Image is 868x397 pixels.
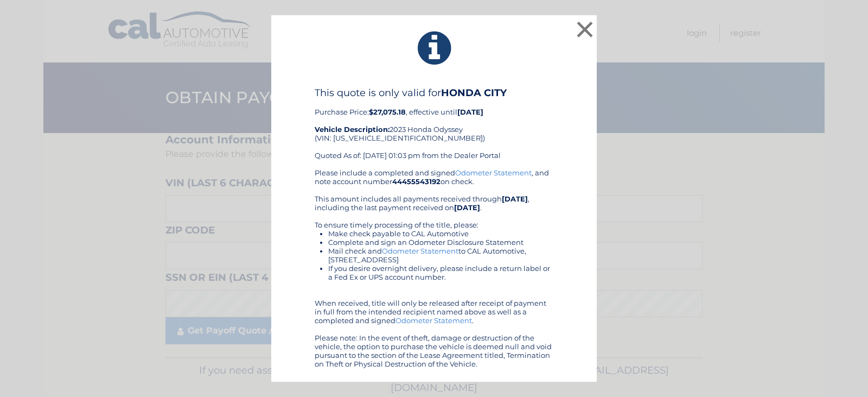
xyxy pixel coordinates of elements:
[454,203,480,212] b: [DATE]
[315,87,553,99] h4: This quote is only valid for
[315,125,390,134] strong: Vehicle Description:
[328,247,553,264] li: Mail check and to CAL Automotive, [STREET_ADDRESS]
[328,264,553,281] li: If you desire overnight delivery, please include a return label or a Fed Ex or UPS account number.
[455,168,532,177] a: Odometer Statement
[392,177,441,186] b: 44455543192
[315,168,553,368] div: Please include a completed and signed , and note account number on check. This amount includes al...
[457,108,483,116] b: [DATE]
[315,87,553,168] div: Purchase Price: , effective until 2023 Honda Odyssey (VIN: [US_VEHICLE_IDENTIFICATION_NUMBER]) Qu...
[328,229,553,238] li: Make check payable to CAL Automotive
[574,18,596,40] button: ×
[382,247,458,255] a: Odometer Statement
[395,316,472,325] a: Odometer Statement
[328,238,553,247] li: Complete and sign an Odometer Disclosure Statement
[502,194,528,203] b: [DATE]
[369,108,406,116] b: $27,075.18
[441,87,507,99] b: HONDA CITY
